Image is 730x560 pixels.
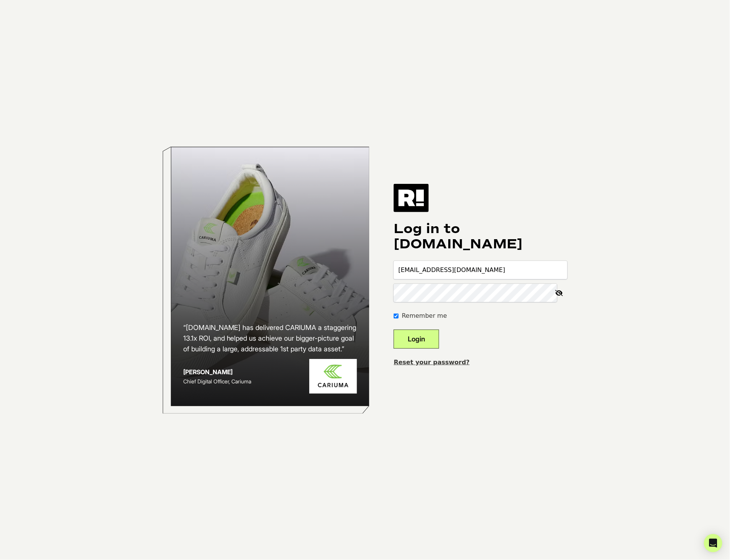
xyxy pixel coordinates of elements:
a: Reset your password? [394,359,470,366]
strong: [PERSON_NAME] [183,368,233,376]
span: Chief Digital Officer, Cariuma [183,378,252,385]
img: Cariuma [309,359,357,394]
button: Login [394,330,439,349]
input: Email [394,261,567,279]
div: Open Intercom Messenger [704,534,722,552]
h2: “[DOMAIN_NAME] has delivered CARIUMA a staggering 13.1x ROI, and helped us achieve our bigger-pic... [183,322,357,354]
img: Retention.com [394,184,429,212]
h1: Log in to [DOMAIN_NAME] [394,221,567,252]
label: Remember me [402,311,447,320]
